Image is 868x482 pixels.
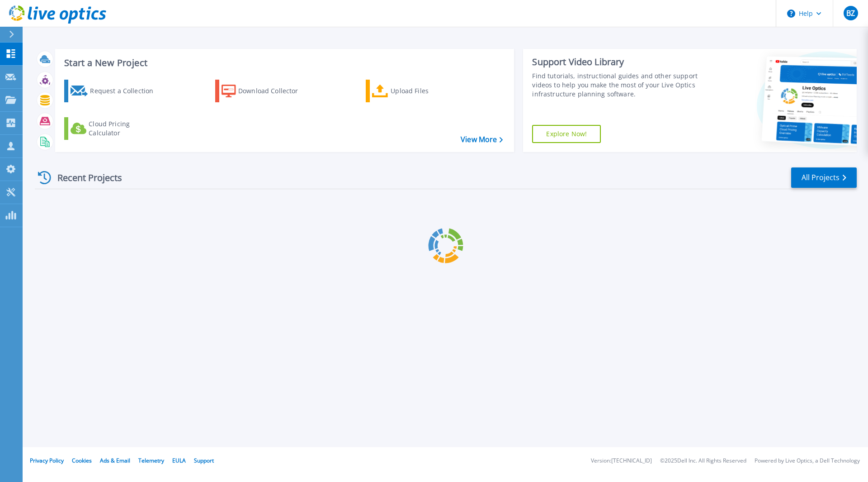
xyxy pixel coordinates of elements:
[532,72,702,99] div: Find tutorials, instructional guides and other support videos to help you make the most of your L...
[391,82,463,100] div: Upload Files
[90,82,162,100] div: Request a Collection
[30,457,64,464] a: Privacy Policy
[100,457,130,464] a: Ads & Email
[846,10,855,17] span: BZ
[755,458,860,464] li: Powered by Live Optics, a Dell Technology
[660,458,746,464] li: © 2025 Dell Inc. All Rights Reserved
[194,457,214,464] a: Support
[791,167,857,188] a: All Projects
[591,458,652,464] li: Version: [TECHNICAL_ID]
[64,58,503,68] h3: Start a New Project
[35,167,134,189] div: Recent Projects
[64,117,165,140] a: Cloud Pricing Calculator
[172,457,186,464] a: EULA
[238,82,311,100] div: Download Collector
[89,119,161,138] div: Cloud Pricing Calculator
[64,80,165,102] a: Request a Collection
[215,80,316,102] a: Download Collector
[72,457,92,464] a: Cookies
[461,135,503,144] a: View More
[532,56,702,68] div: Support Video Library
[366,80,467,102] a: Upload Files
[138,457,164,464] a: Telemetry
[532,125,601,143] a: Explore Now!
